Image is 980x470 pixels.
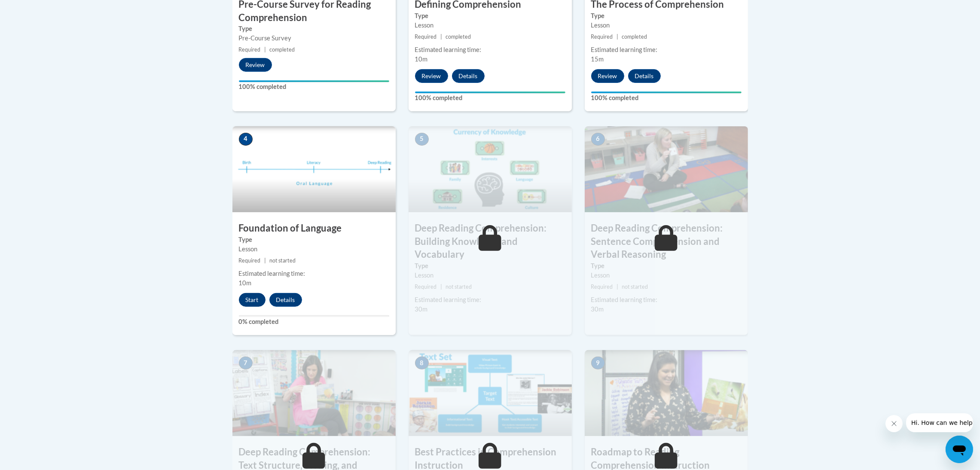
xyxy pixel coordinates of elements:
[239,24,389,34] label: Type
[239,80,389,82] div: Your progress
[591,284,613,290] span: Required
[239,293,266,307] button: Start
[591,295,742,305] div: Estimated learning time:
[415,305,428,313] span: 30m
[415,55,428,63] span: 10m
[264,46,266,53] span: |
[622,34,647,40] span: completed
[415,261,565,271] label: Type
[415,284,437,290] span: Required
[239,257,261,264] span: Required
[239,46,261,53] span: Required
[591,305,604,313] span: 30m
[239,244,389,254] div: Lesson
[591,261,742,271] label: Type
[415,69,448,83] button: Review
[415,45,565,55] div: Estimated learning time:
[591,45,742,55] div: Estimated learning time:
[415,271,565,280] div: Lesson
[409,126,572,212] img: Course Image
[415,34,437,40] span: Required
[440,284,442,290] span: |
[269,46,295,53] span: completed
[585,222,748,261] h3: Deep Reading Comprehension: Sentence Comprehension and Verbal Reasoning
[232,126,396,212] img: Course Image
[5,6,70,13] span: Hi. How can we help?
[585,350,748,436] img: Course Image
[409,350,572,436] img: Course Image
[452,69,485,83] button: Details
[885,415,903,432] iframe: Close message
[617,284,618,290] span: |
[239,34,389,43] div: Pre-Course Survey
[591,55,604,63] span: 15m
[591,34,613,40] span: Required
[591,357,605,369] span: 9
[232,350,396,436] img: Course Image
[617,34,618,40] span: |
[269,257,296,264] span: not started
[585,126,748,212] img: Course Image
[239,279,252,287] span: 10m
[415,21,565,30] div: Lesson
[440,34,442,40] span: |
[239,133,253,146] span: 4
[415,357,429,369] span: 8
[591,21,742,30] div: Lesson
[591,93,742,103] label: 100% completed
[446,284,472,290] span: not started
[446,34,471,40] span: completed
[239,317,389,327] label: 0% completed
[239,82,389,92] label: 100% completed
[591,11,742,21] label: Type
[415,92,565,93] div: Your progress
[591,92,742,93] div: Your progress
[415,295,565,305] div: Estimated learning time:
[239,357,253,369] span: 7
[622,284,648,290] span: not started
[591,271,742,280] div: Lesson
[239,269,389,278] div: Estimated learning time:
[239,235,389,244] label: Type
[232,222,396,235] h3: Foundation of Language
[415,11,565,21] label: Type
[269,293,302,307] button: Details
[628,69,661,83] button: Details
[415,133,429,146] span: 5
[906,413,973,432] iframe: Message from company
[409,222,572,261] h3: Deep Reading Comprehension: Building Knowledge and Vocabulary
[591,69,624,83] button: Review
[415,93,565,103] label: 100% completed
[591,133,605,146] span: 6
[264,257,266,264] span: |
[946,436,973,463] iframe: Button to launch messaging window
[239,58,272,72] button: Review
